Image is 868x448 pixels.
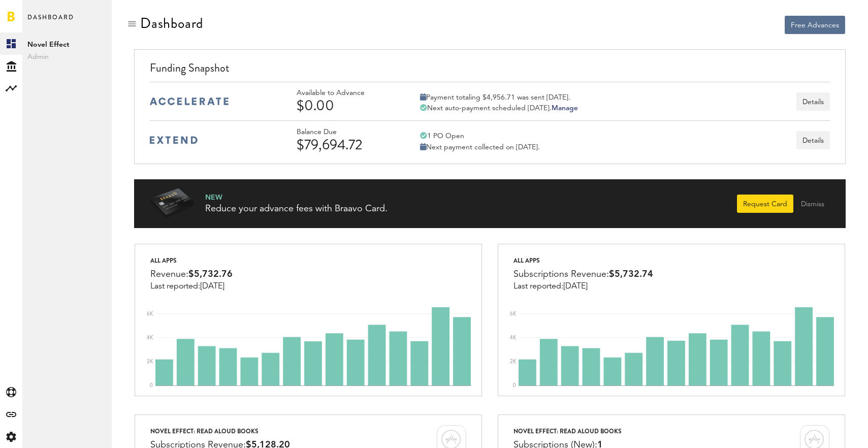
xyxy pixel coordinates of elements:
div: Novel Effect: Read Aloud Books [513,425,622,437]
text: 2K [510,359,517,364]
div: 1 PO Open [420,132,540,141]
span: Admin [27,51,107,63]
span: Novel Effect [27,39,107,51]
img: Braavo Card [149,188,195,219]
text: 6K [510,311,517,316]
div: Revenue: [150,267,233,282]
text: 2K [147,359,153,364]
div: Dashboard [140,15,203,31]
div: Last reported: [513,282,653,291]
div: Novel Effect: Read Aloud Books [150,425,290,437]
button: Free Advances [785,16,845,34]
div: Last reported: [150,282,233,291]
button: Details [796,92,830,111]
span: $5,732.74 [609,270,653,279]
img: accelerate-medium-blue-logo.svg [150,98,229,105]
span: $5,732.76 [188,270,233,279]
button: Details [796,131,830,149]
button: Request Card [737,195,793,213]
text: 4K [147,335,153,340]
div: NEW [205,193,388,203]
text: 0 [513,383,516,388]
a: Manage [552,105,578,112]
img: extend-medium-blue-logo.svg [150,136,198,144]
text: 0 [150,383,153,388]
iframe: Opens a widget where you can find more information [789,418,858,443]
div: All apps [150,254,233,267]
div: Balance Due [297,128,393,137]
div: Funding Snapshot [150,60,829,82]
div: Next payment collected on [DATE]. [420,143,540,152]
text: 4K [510,335,517,340]
div: Next auto-payment scheduled [DATE]. [420,104,578,113]
div: Payment totaling $4,956.71 was sent [DATE]. [420,93,578,102]
div: Subscriptions Revenue: [513,267,653,282]
div: All apps [513,254,653,267]
div: Reduce your advance fees with Braavo Card. [205,203,388,215]
div: Available to Advance [297,89,393,98]
div: $0.00 [297,98,393,114]
div: $79,694.72 [297,137,393,153]
button: Dismiss [795,195,830,213]
span: [DATE] [563,282,588,291]
text: 6K [147,311,153,316]
span: [DATE] [200,282,224,291]
span: Dashboard [27,11,74,33]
